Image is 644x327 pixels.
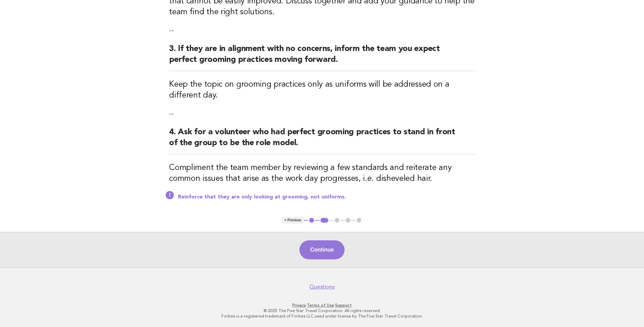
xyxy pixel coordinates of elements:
[114,313,530,319] p: Forbes is a registered trademark of Forbes LLC used under license by The Five Star Travel Corpora...
[169,109,475,119] p: --
[169,79,475,101] h3: Keep the topic on grooming practices only as uniforms will be addressed on a different day.
[114,303,530,308] p: · ·
[319,217,329,224] button: 2
[335,303,352,308] a: Support
[299,240,345,259] button: Continue
[169,127,475,154] h2: 4. Ask for a volunteer who had perfect grooming practices to stand in front of the group to be th...
[292,303,306,308] a: Privacy
[178,194,475,201] p: Reinforce that they are only looking at grooming, not uniforms.
[309,283,335,290] a: Questions
[307,303,334,308] a: Terms of Use
[169,26,475,35] p: --
[308,217,315,224] button: 1
[169,162,475,184] h3: Compliment the team member by reviewing a few standards and reiterate any common issues that aris...
[169,44,475,71] h2: 3. If they are in alignment with no concerns, inform the team you expect perfect grooming practic...
[282,217,304,224] button: < Previous
[114,308,530,313] p: © 2025 The Five Star Travel Corporation. All rights reserved.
